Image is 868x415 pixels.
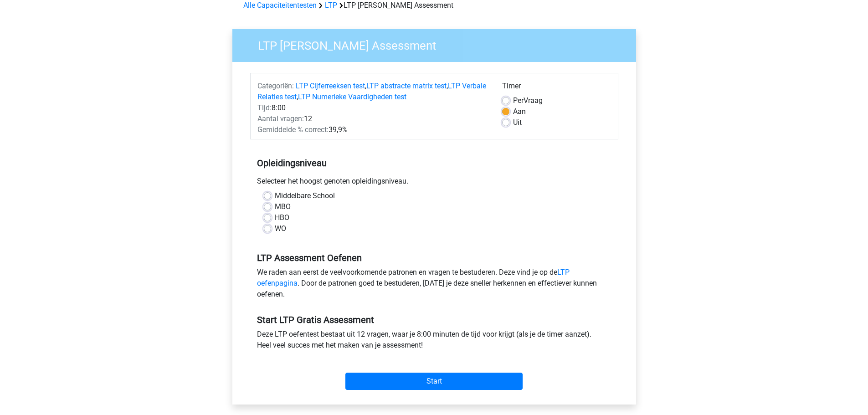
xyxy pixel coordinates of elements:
span: Gemiddelde % correct: [257,125,329,134]
label: WO [275,223,286,234]
label: MBO [275,201,291,212]
span: Per [513,96,524,105]
span: Tijd: [257,103,272,112]
label: Aan [513,106,526,117]
span: Categoriën: [257,82,294,90]
span: Aantal vragen: [257,114,304,123]
a: Alle Capaciteitentesten [243,1,317,10]
div: Selecteer het hoogst genoten opleidingsniveau. [250,176,618,190]
label: HBO [275,212,289,223]
div: 12 [251,113,495,124]
h5: Start LTP Gratis Assessment [257,314,611,325]
div: Deze LTP oefentest bestaat uit 12 vragen, waar je 8:00 minuten de tijd voor krijgt (als je de tim... [250,329,618,354]
div: We raden aan eerst de veelvoorkomende patronen en vragen te bestuderen. Deze vind je op de . Door... [250,267,618,303]
a: LTP abstracte matrix test [366,82,447,90]
h5: Opleidingsniveau [257,154,611,172]
label: Middelbare School [275,190,335,201]
h3: LTP [PERSON_NAME] Assessment [247,35,629,53]
div: , , , [251,81,495,102]
div: 8:00 [251,102,495,113]
div: 39,9% [251,124,495,135]
a: LTP Numerieke Vaardigheden test [298,92,406,101]
div: Timer [502,81,611,95]
h5: LTP Assessment Oefenen [257,252,611,263]
a: LTP [325,1,337,10]
input: Start [345,373,523,390]
label: Vraag [513,95,543,106]
a: LTP Cijferreeksen test [296,82,365,90]
label: Uit [513,117,522,128]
